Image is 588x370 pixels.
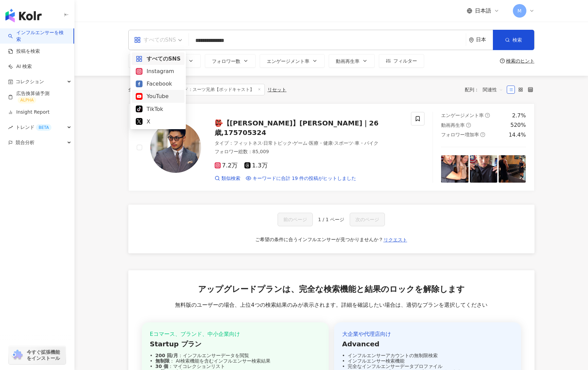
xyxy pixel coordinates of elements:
span: フォロワー増加率 [441,132,479,137]
div: Instagram [136,67,180,75]
div: 日本 [476,37,493,43]
div: ： AI検索機能を含むインフルエンサー検索結果 [150,358,321,364]
div: すべてのSNS [136,54,180,63]
div: 14.4% [509,131,526,139]
img: post-image [470,155,497,183]
span: 競合分析 [16,135,35,150]
div: インフルエンサーアカウントの無制限検索 [342,353,513,358]
span: 👺【[PERSON_NAME]】[PERSON_NAME]｜26歳,175705324 [215,119,379,137]
a: searchインフルエンサーを検索 [8,29,68,43]
a: 投稿を検索 [8,48,40,55]
div: YouTube [136,92,180,100]
span: スポーツ [334,140,353,146]
div: すべてのSNS [134,34,176,45]
button: タイプ [128,54,165,68]
strong: 無制限 [155,358,170,364]
span: rise [8,125,13,130]
div: 全 件 [128,87,141,92]
span: フィットネス [234,140,262,146]
a: AI 検索 [8,63,32,70]
span: 1 / 1 ページ [318,217,345,222]
span: question-circle [480,132,485,137]
button: 検索 [493,30,534,50]
span: · [292,140,293,146]
span: 無料版のユーザーの場合、上位4つの検索結果のみが表示されます。詳細を確認したい場合は、適切なプランを選択してください [175,301,487,309]
button: フィルター [379,54,424,68]
span: 日本語 [475,7,491,15]
span: 動画再生率 [336,59,360,64]
span: environment [469,38,474,43]
div: 配列： [465,84,507,95]
a: キーワードに合計 19 件の投稿がヒットしました [246,175,356,182]
span: 日常トピック [263,140,292,146]
span: 類似検索 [221,175,240,182]
div: 大企業や代理店向け [342,330,513,338]
img: KOL Avatar [150,122,201,173]
span: · [307,140,309,146]
div: ：マイコレクションリスト [150,364,321,369]
button: 動画再生率 [329,54,375,68]
div: 2.7% [512,112,526,119]
span: appstore [134,37,141,43]
span: M [517,7,521,15]
span: ゲーム [293,140,307,146]
strong: 200 回/月 [155,353,178,358]
span: キーワード：スーツ兄弟【ポッドキャスト】 [162,84,265,95]
span: 車・バイク [355,140,378,146]
button: リクエスト [383,234,408,245]
a: 類似検索 [215,175,240,182]
div: Facebook [136,79,180,88]
span: トレンド [16,120,51,135]
div: BETA [36,124,51,131]
a: Insight Report [8,109,49,116]
span: アップグレードプランは、完全な検索機能と結果のロックを解除します [198,284,465,295]
span: appstore [136,55,143,62]
div: Startup プラン [150,339,321,349]
span: · [353,140,354,146]
span: 医療・健康 [309,140,333,146]
div: TikTok [136,105,180,113]
span: question-circle [485,113,490,118]
img: chrome extension [11,350,24,361]
div: Eコマース、ブランド、中小企業向け [150,330,321,338]
button: エンゲージメント率 [260,54,325,68]
div: Advanced [342,339,513,349]
div: リセット [267,87,286,92]
a: chrome extension今すぐ拡張機能をインストール [9,346,66,364]
button: フォロワー数 [205,54,256,68]
strong: 30 個 [155,364,168,369]
img: logo [5,9,42,22]
span: フィルター [393,58,417,64]
span: 検索 [513,37,522,43]
span: 7.2万 [215,162,238,169]
span: · [262,140,263,146]
span: question-circle [466,123,471,128]
span: 今すぐ拡張機能をインストール [27,349,64,361]
div: インフルエンサー検索機能 [342,358,513,364]
div: ：インフルエンサーデータを閲覧 [150,353,321,358]
span: キーワードに合計 19 件の投稿がヒットしました [253,175,356,182]
a: 広告換算値予測ALPHA [8,90,69,104]
span: リクエスト [384,237,407,242]
div: タイプ ： [215,140,403,147]
div: フォロワー総数 ： 85,009 [215,148,403,155]
div: 完全なインフルエンサーデータプロファイル [342,364,513,369]
span: question-circle [500,59,505,63]
button: 次のページ [350,213,385,226]
span: · [333,140,334,146]
span: コレクション [16,74,44,89]
span: エンゲージメント率 [267,59,309,64]
span: フォロワー数 [212,59,240,64]
span: 動画再生率 [441,122,465,128]
div: X [136,117,180,126]
span: 関連性 [483,84,503,95]
div: 520% [510,121,526,129]
button: 前のページ [278,213,313,226]
div: 検索のヒント [506,58,535,64]
div: ご希望の条件に合うインフルエンサーが見つかりませんか？ [255,236,383,243]
span: 1.3万 [244,162,268,169]
span: エンゲージメント率 [441,113,484,118]
img: post-image [441,155,469,183]
a: KOL Avatar👺【[PERSON_NAME]】[PERSON_NAME]｜26歳,175705324タイプ：フィットネス·日常トピック·ゲーム·医療・健康·スポーツ·車・バイクフォロワー総... [128,103,535,191]
img: post-image [499,155,526,183]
